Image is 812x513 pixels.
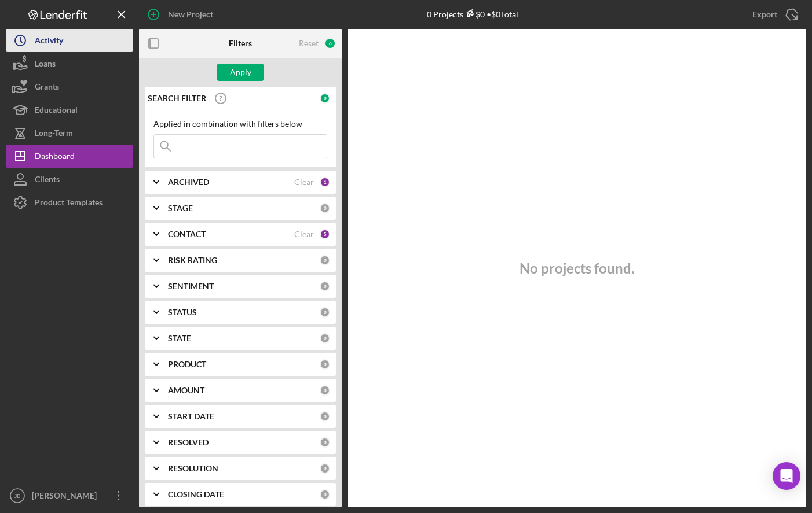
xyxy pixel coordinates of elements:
div: 5 [320,229,330,239]
div: Reset [299,39,319,48]
b: AMOUNT [168,386,204,395]
div: 0 [320,437,330,448]
button: New Project [139,3,225,26]
div: 0 [320,359,330,370]
b: STATUS [168,308,197,317]
div: [PERSON_NAME] [29,484,104,510]
div: Loans [35,52,56,78]
button: Export [741,3,806,26]
b: PRODUCT [168,360,206,369]
div: 0 [320,93,330,104]
div: Long-Term [35,121,73,147]
button: Product Templates [6,191,133,214]
div: Applied in combination with filters below [153,119,327,128]
div: 0 [320,385,330,396]
div: 6 [324,38,336,49]
b: START DATE [168,412,214,421]
div: 0 [320,489,330,500]
button: Loans [6,52,133,75]
div: 0 [320,203,330,213]
text: JB [14,493,20,499]
b: CLOSING DATE [168,490,224,499]
button: Grants [6,75,133,98]
div: $0 [463,9,485,19]
div: 1 [320,177,330,187]
div: Clients [35,168,60,194]
button: Dashboard [6,145,133,168]
div: 0 [320,255,330,265]
b: RESOLVED [168,438,209,447]
b: RISK RATING [168,256,217,265]
button: Educational [6,98,133,121]
b: CONTACT [168,230,206,239]
div: Product Templates [35,191,103,217]
button: Clients [6,168,133,191]
div: Grants [35,75,59,101]
div: Open Intercom Messenger [773,462,800,490]
b: RESOLUTION [168,464,218,473]
div: Apply [230,64,251,81]
div: 0 Projects • $0 Total [427,9,518,19]
button: Long-Term [6,121,133,145]
b: ARCHIVED [168,178,209,187]
div: Dashboard [35,145,75,171]
b: STAGE [168,204,193,213]
button: Apply [217,64,264,81]
div: Activity [35,29,63,55]
b: Filters [229,39,252,48]
div: 0 [320,281,330,291]
b: SENTIMENT [168,282,214,291]
h3: No projects found. [520,260,634,276]
div: Clear [294,230,314,239]
div: Educational [35,98,78,124]
b: STATE [168,334,191,343]
div: Export [752,3,777,26]
div: 0 [320,307,330,318]
div: 0 [320,411,330,422]
div: Clear [294,178,314,187]
button: JB[PERSON_NAME] [6,484,133,507]
div: 0 [320,333,330,344]
button: Activity [6,29,133,52]
b: SEARCH FILTER [148,94,206,103]
div: New Project [168,3,213,26]
div: 0 [320,463,330,474]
